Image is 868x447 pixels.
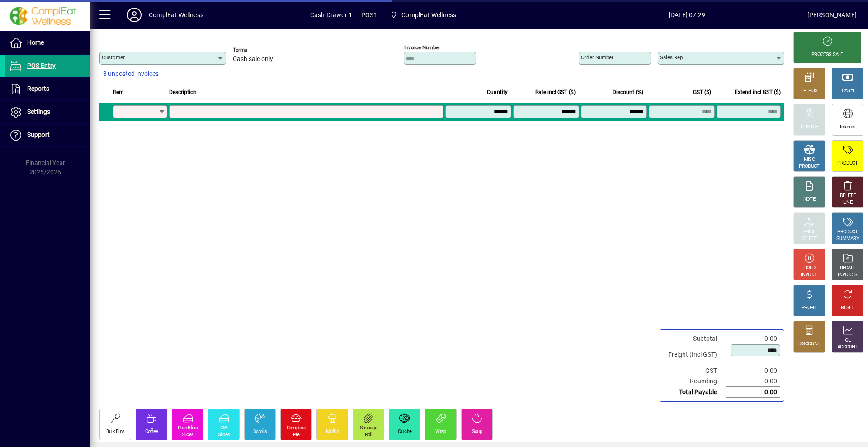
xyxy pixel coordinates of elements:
[182,432,194,438] div: Slices
[802,305,817,311] div: PROFIT
[837,160,858,167] div: PRODUCT
[845,337,851,344] div: GL
[798,341,820,348] div: DISCOUNT
[726,366,780,376] td: 0.00
[802,235,817,242] div: SELECT
[660,54,683,61] mat-label: Sales rep
[5,101,90,123] a: Settings
[218,432,230,438] div: Slices
[233,56,273,63] span: Cash sale only
[326,428,339,435] div: Muffin
[287,425,306,432] div: Compleat
[735,87,781,97] span: Extend incl GST ($)
[726,387,780,398] td: 0.00
[841,305,854,311] div: RESET
[27,131,50,138] span: Support
[149,8,203,22] div: ComplEat Wellness
[398,428,412,435] div: Quiche
[435,428,446,435] div: Wrap
[803,196,815,203] div: NOTE
[401,8,456,22] span: ComplEat Wellness
[664,387,726,398] td: Total Payable
[801,124,818,131] div: CHARGE
[811,52,843,58] div: PROCESS SALE
[472,428,482,435] div: Soup
[169,87,197,97] span: Description
[310,8,352,22] span: Cash Drawer 1
[387,7,460,23] span: ComplEat Wellness
[803,229,816,235] div: PRICE
[253,428,267,435] div: Scrolls
[838,272,857,278] div: INVOICES
[801,272,817,278] div: INVOICE
[103,69,159,79] span: 3 unposted invoices
[664,334,726,344] td: Subtotal
[726,376,780,387] td: 0.00
[113,87,124,97] span: Item
[120,7,149,23] button: Profile
[99,66,162,82] button: 3 unposted invoices
[102,54,125,61] mat-label: Customer
[106,428,125,435] div: Bulk Bins
[487,87,508,97] span: Quantity
[27,39,44,46] span: Home
[804,156,815,163] div: MISC
[220,425,227,432] div: CW
[365,432,372,438] div: Roll
[840,193,855,199] div: DELETE
[233,47,287,53] span: Terms
[5,124,90,146] a: Support
[361,8,377,22] span: POS1
[566,8,807,22] span: [DATE] 07:29
[799,163,819,170] div: PRODUCT
[837,344,858,351] div: ACCOUNT
[807,8,857,22] div: [PERSON_NAME]
[5,32,90,54] a: Home
[664,344,726,366] td: Freight (Incl GST)
[293,432,299,438] div: Pie
[726,334,780,344] td: 0.00
[842,88,854,94] div: CASH
[840,124,855,131] div: Internet
[664,366,726,376] td: GST
[613,87,643,97] span: Discount (%)
[840,265,856,272] div: RECALL
[404,44,440,51] mat-label: Invoice number
[693,87,711,97] span: GST ($)
[27,108,50,115] span: Settings
[145,428,158,435] div: Coffee
[360,425,377,432] div: Sausage
[801,88,818,94] div: EFTPOS
[843,199,852,206] div: LINE
[5,78,90,100] a: Reports
[178,425,198,432] div: Pure Bliss
[664,376,726,387] td: Rounding
[803,265,815,272] div: HOLD
[27,85,49,92] span: Reports
[581,54,613,61] mat-label: Order number
[535,87,576,97] span: Rate incl GST ($)
[837,229,858,235] div: PRODUCT
[27,62,56,69] span: POS Entry
[836,235,859,242] div: SUMMARY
